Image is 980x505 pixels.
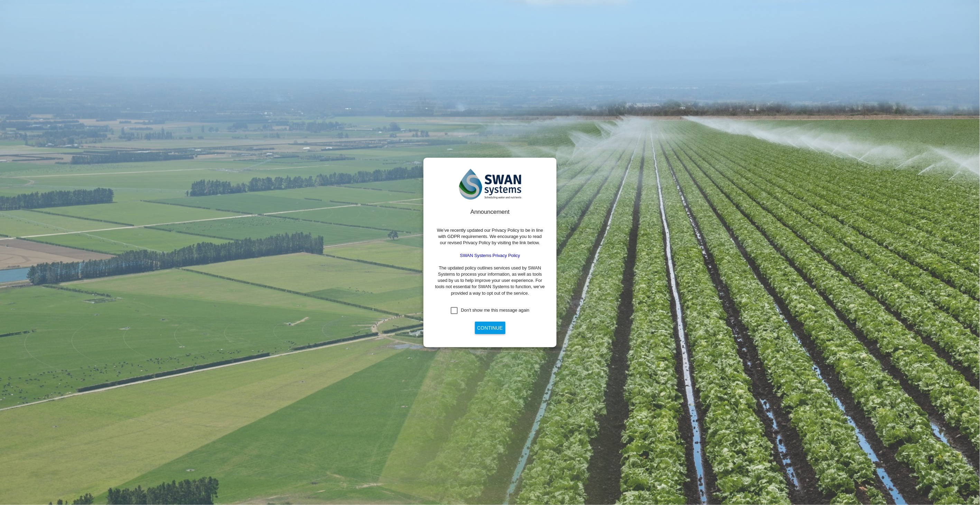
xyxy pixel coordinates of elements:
[460,253,520,258] a: SWAN Systems Privacy Policy
[451,307,530,314] md-checkbox: Don't show me this message again
[461,307,530,313] div: Don't show me this message again
[475,322,505,334] button: Continue
[437,228,543,245] span: We’ve recently updated our Privacy Policy to be in line with GDPR requirements. We encourage you ...
[459,169,521,200] img: SWAN-Landscape-Logo-Colour.png
[435,265,545,296] span: The updated policy outlines services used by SWAN Systems to process your information, as well as...
[435,208,545,216] div: Announcement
